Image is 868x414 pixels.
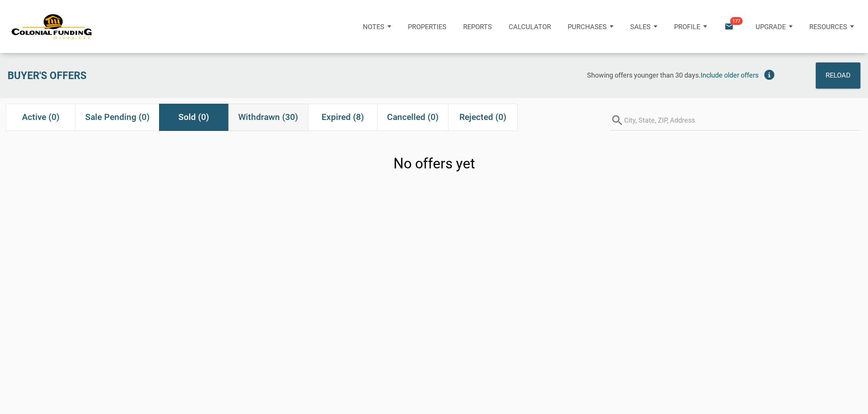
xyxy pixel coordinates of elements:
[559,13,622,40] button: Purchases
[587,71,701,79] span: Showing offers younger than 30 days.
[756,23,786,31] p: Upgrade
[4,62,262,89] div: Buyer's Offers
[463,23,492,31] p: Reports
[363,23,384,31] p: Notes
[6,104,75,131] div: Active (0)
[622,10,666,43] a: Sales
[509,23,551,31] p: Calculator
[178,111,209,124] span: Sold (0)
[75,104,159,131] div: Sale Pending (0)
[159,104,228,131] div: Sold (0)
[354,13,400,40] button: Notes
[622,13,666,40] button: Sales
[716,10,747,43] button: email177
[666,13,715,40] button: Profile
[377,104,448,131] div: Cancelled (0)
[816,62,860,89] button: Reload
[809,23,847,31] p: Resources
[801,10,862,43] a: Resources
[630,23,651,31] p: Sales
[559,10,622,43] a: Purchases
[354,10,400,43] a: Notes
[730,17,743,25] span: 177
[701,71,759,79] span: Include older offers
[322,111,364,124] span: Expired (8)
[459,111,506,124] span: Rejected (0)
[724,22,734,32] i: email
[11,13,93,40] img: NoteUnlimited
[568,23,607,31] p: Purchases
[308,104,377,131] div: Expired (8)
[22,111,59,124] span: Active (0)
[674,23,700,31] p: Profile
[85,111,150,124] span: Sale Pending (0)
[747,10,801,43] a: Upgrade
[826,68,851,83] div: Reload
[610,110,624,131] i: search
[408,23,446,31] p: Properties
[747,13,801,40] button: Upgrade
[801,13,862,40] button: Resources
[400,10,455,43] a: Properties
[500,10,559,43] a: Calculator
[393,154,475,174] h3: No offers yet
[448,104,517,131] div: Rejected (0)
[624,110,860,131] input: City, State, ZIP, Address
[238,111,298,124] span: Withdrawn (30)
[666,10,715,43] a: Profile
[455,10,500,43] button: Reports
[228,104,308,131] div: Withdrawn (30)
[387,111,439,124] span: Cancelled (0)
